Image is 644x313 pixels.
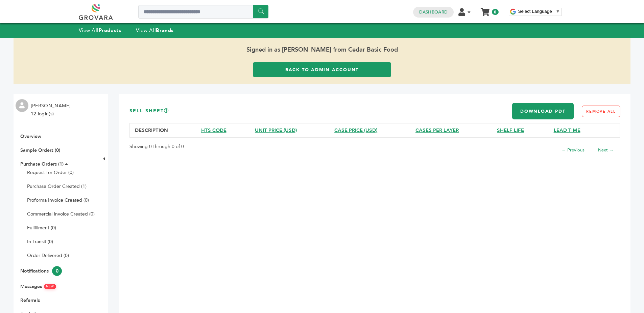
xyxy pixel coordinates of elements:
a: Referrals [20,297,40,304]
span: Select Language [518,9,552,14]
a: CASE PRICE (USD) [334,127,377,134]
span: Signed in as [PERSON_NAME] from Cedar Basic Food [14,38,630,62]
a: CASES PER LAYER [415,127,459,134]
h3: Sell Sheet [129,108,169,114]
span: 0 [492,9,498,15]
a: Back to Admin Account [253,62,391,77]
input: Search a product or brand... [138,5,268,19]
a: MessagesNEW [20,283,56,290]
a: Remove All [582,106,620,117]
th: DESCRIPTION [130,123,196,138]
a: Download PDF [512,103,574,119]
a: View AllProducts [79,27,121,34]
a: Overview [20,133,41,140]
a: In-Transit (0) [27,238,53,245]
a: Commercial Invoice Created (0) [27,211,95,217]
a: Dashboard [419,9,448,15]
a: Order Delivered (0) [27,252,69,259]
a: LEAD TIME [554,127,580,134]
strong: Brands [156,27,173,34]
a: HTS CODE [201,127,226,134]
span: ▼ [556,9,560,14]
a: Proforma Invoice Created (0) [27,197,89,203]
strong: Products [99,27,121,34]
a: Sample Orders (0) [20,147,60,153]
a: Purchase Order Created (1) [27,183,87,190]
a: SHELF LIFE [497,127,524,134]
a: View AllBrands [136,27,174,34]
a: Notifications0 [20,268,62,274]
a: Request for Order (0) [27,169,74,176]
li: [PERSON_NAME] - 12 login(s) [31,102,75,118]
img: profile.png [16,99,28,112]
a: Select Language​ [518,9,560,14]
span: NEW [44,284,56,289]
a: My Cart [481,6,489,13]
span: 0 [52,266,62,276]
a: ← Previous [562,147,585,153]
a: Next → [598,147,614,153]
a: Fulfillment (0) [27,225,56,231]
a: UNIT PRICE (USD) [255,127,297,134]
a: Purchase Orders (1) [20,161,64,167]
p: Showing 0 through 0 of 0 [129,143,184,151]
